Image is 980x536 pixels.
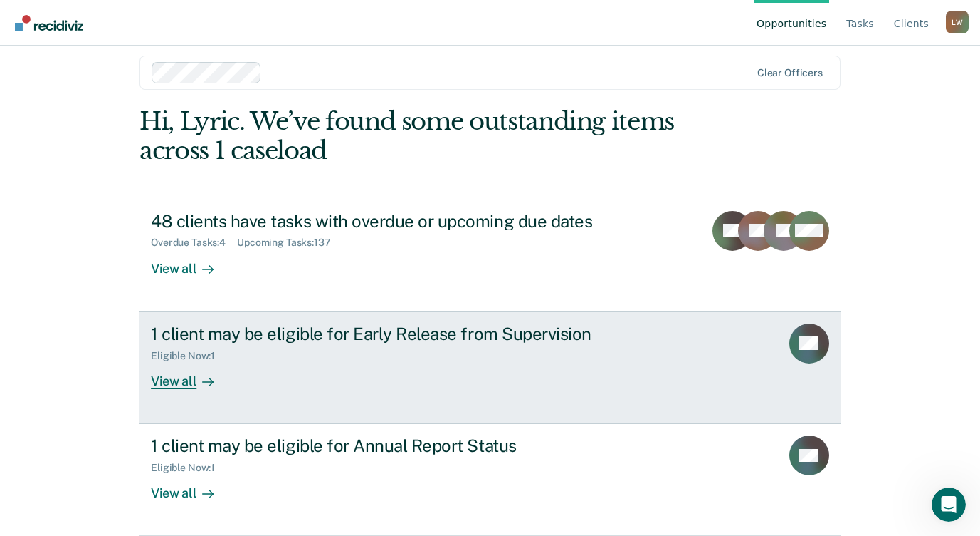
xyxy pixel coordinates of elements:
div: Clear officers [757,67,823,79]
div: 1 client may be eligible for Annual Report Status [151,435,650,456]
a: 1 client may be eligible for Early Release from SupervisionEligible Now:1View all [139,311,841,424]
div: View all [151,361,231,389]
div: Eligible Now : 1 [151,462,226,474]
div: View all [151,249,231,277]
div: View all [151,474,231,502]
a: 1 client may be eligible for Annual Report StatusEligible Now:1View all [139,424,841,536]
button: Profile dropdown button [946,11,969,33]
div: L W [946,11,969,33]
div: Overdue Tasks : 4 [151,237,237,249]
div: 48 clients have tasks with overdue or upcoming due dates [151,211,650,232]
div: 1 client may be eligible for Early Release from Supervision [151,324,650,344]
div: Hi, Lyric. We’ve found some outstanding items across 1 caseload [139,107,700,165]
div: Eligible Now : 1 [151,350,226,362]
a: 48 clients have tasks with overdue or upcoming due datesOverdue Tasks:4Upcoming Tasks:137View all [139,200,841,311]
img: Recidiviz [15,15,83,31]
iframe: Intercom live chat [932,488,966,522]
div: Upcoming Tasks : 137 [237,237,342,249]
